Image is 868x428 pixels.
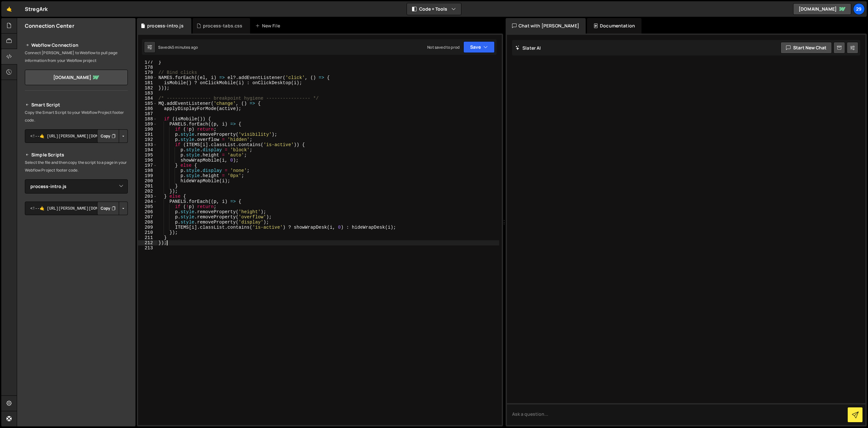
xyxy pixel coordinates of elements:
[515,45,541,51] h2: Slater AI
[138,132,157,137] div: 191
[138,235,157,240] div: 211
[138,245,157,251] div: 213
[25,22,74,29] h2: Connection Center
[25,101,128,109] h2: Smart Script
[138,204,157,209] div: 205
[587,18,641,34] div: Documentation
[25,5,48,13] div: StregArk
[138,230,157,235] div: 210
[203,23,243,29] div: process-tabs.css
[158,45,198,50] div: Saved
[138,80,157,85] div: 181
[97,202,128,215] div: Button group with nested dropdown
[138,153,157,158] div: 195
[25,70,128,85] a: [DOMAIN_NAME]
[407,3,461,15] button: Code + Tools
[138,91,157,96] div: 183
[138,168,157,173] div: 198
[138,60,157,65] div: 177
[255,23,282,29] div: New File
[25,151,128,159] h2: Simple Scripts
[1,1,17,17] a: 🤙
[138,111,157,116] div: 187
[781,42,832,54] button: Start new chat
[25,226,128,284] iframe: YouTube video player
[138,209,157,214] div: 206
[97,129,119,143] button: Copy
[138,240,157,245] div: 212
[463,41,495,53] button: Save
[138,122,157,127] div: 189
[138,173,157,178] div: 199
[25,41,128,49] h2: Webflow Connection
[97,202,119,215] button: Copy
[25,288,128,346] iframe: YouTube video player
[25,159,128,174] p: Select the file and then copy the script to a page in your Webflow Project footer code.
[506,18,586,34] div: Chat with [PERSON_NAME]
[147,23,184,29] div: process-intro.js
[25,49,128,65] p: Connect [PERSON_NAME] to Webflow to pull page information from your Webflow project
[138,225,157,230] div: 209
[138,137,157,142] div: 192
[138,189,157,194] div: 202
[427,45,459,50] div: Not saved to prod
[138,96,157,101] div: 184
[25,202,128,215] textarea: <!--🤙 [URL][PERSON_NAME][DOMAIN_NAME]> <script>document.addEventListener("DOMContentLoaded", func...
[138,220,157,225] div: 208
[853,3,865,15] a: 29
[138,214,157,220] div: 207
[138,101,157,106] div: 185
[138,194,157,199] div: 203
[25,129,128,143] textarea: <!--🤙 [URL][PERSON_NAME][DOMAIN_NAME]> <script>document.addEventListener("DOMContentLoaded", func...
[138,106,157,111] div: 186
[97,129,128,143] div: Button group with nested dropdown
[25,109,128,124] p: Copy the Smart Script to your Webflow Project footer code.
[793,3,851,15] a: [DOMAIN_NAME]
[138,178,157,184] div: 200
[138,147,157,153] div: 194
[170,45,198,50] div: 45 minutes ago
[138,163,157,168] div: 197
[138,85,157,91] div: 182
[138,184,157,189] div: 201
[138,116,157,122] div: 188
[138,199,157,204] div: 204
[138,158,157,163] div: 196
[138,142,157,147] div: 193
[138,70,157,75] div: 179
[138,75,157,80] div: 180
[138,127,157,132] div: 190
[138,65,157,70] div: 178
